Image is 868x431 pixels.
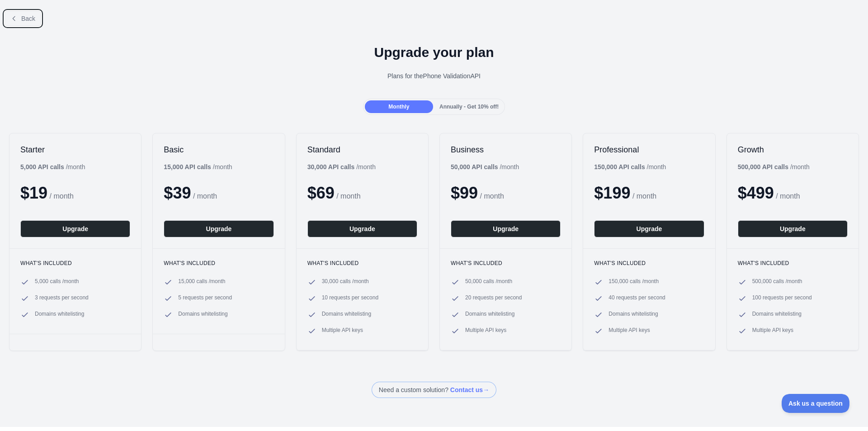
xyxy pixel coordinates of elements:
[307,144,417,155] h2: Standard
[451,163,498,171] b: 50,000 API calls
[451,162,519,171] div: / month
[451,184,478,202] span: $ 99
[594,144,704,155] h2: Professional
[782,394,850,413] iframe: Toggle Customer Support
[594,184,630,202] span: $ 199
[594,163,645,171] b: 150,000 API calls
[307,163,355,171] b: 30,000 API calls
[451,144,561,155] h2: Business
[307,162,376,171] div: / month
[594,162,666,171] div: / month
